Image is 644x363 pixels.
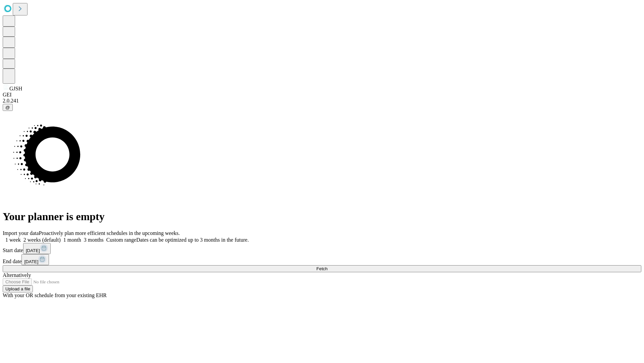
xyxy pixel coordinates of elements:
span: 1 week [5,237,21,243]
button: Upload a file [3,285,33,292]
span: Custom range [106,237,136,243]
div: 2.0.241 [3,98,641,104]
span: GJSH [9,86,22,91]
span: Proactively plan more efficient schedules in the upcoming weeks. [39,230,180,236]
span: Dates can be optimized up to 3 months in the future. [136,237,249,243]
span: 1 month [63,237,81,243]
div: GEI [3,92,641,98]
div: End date [3,254,641,265]
span: [DATE] [26,248,40,253]
span: 2 weeks (default) [23,237,61,243]
span: Fetch [316,266,327,271]
button: Fetch [3,265,641,272]
h1: Your planner is empty [3,210,641,223]
button: [DATE] [21,254,49,265]
div: Start date [3,243,641,254]
span: [DATE] [24,259,38,264]
button: [DATE] [23,243,51,254]
span: With your OR schedule from your existing EHR [3,292,107,298]
span: @ [5,105,10,110]
span: Import your data [3,230,39,236]
span: 3 months [84,237,104,243]
span: Alternatively [3,272,31,278]
button: @ [3,104,13,111]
